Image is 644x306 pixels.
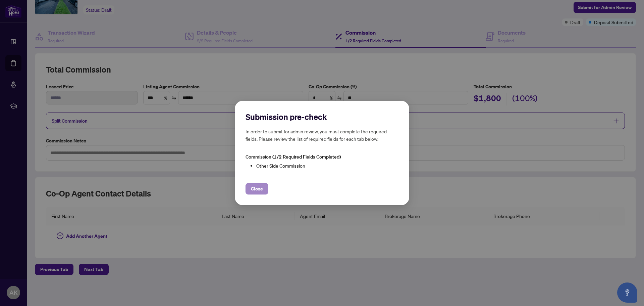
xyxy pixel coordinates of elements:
[246,154,341,160] span: Commission (1/2 Required Fields Completed)
[617,282,637,303] button: Open asap
[251,183,263,194] span: Close
[256,162,398,169] li: Other Side Commission
[246,183,268,194] button: Close
[246,112,398,122] h2: Submission pre-check
[246,128,398,142] h5: In order to submit for admin review, you must complete the required fields. Please review the lis...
